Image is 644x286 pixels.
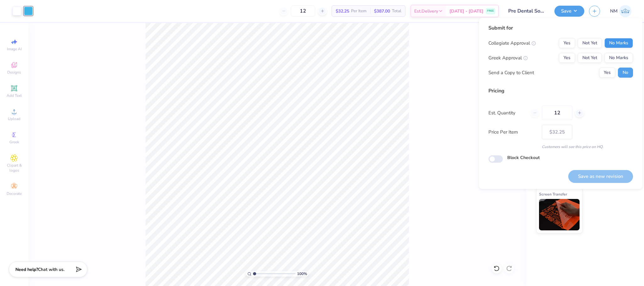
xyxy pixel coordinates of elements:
button: Not Yet [578,53,602,63]
span: Decorate [7,191,22,196]
label: Price Per Item [488,129,537,136]
span: Total [392,8,401,14]
button: Yes [559,53,575,63]
button: No Marks [604,38,633,48]
span: Chat with us. [38,267,64,272]
span: Designs [7,70,21,75]
button: Save [554,6,584,17]
button: Yes [599,68,615,78]
div: Send a Copy to Client [488,69,534,76]
span: Upload [8,116,20,121]
input: – – [291,5,315,17]
span: $32.25 [336,8,349,14]
span: $387.00 [374,8,390,14]
button: No Marks [604,53,633,63]
span: Greek [9,140,19,145]
span: Clipart & logos [3,163,25,173]
span: [DATE] - [DATE] [449,8,483,14]
button: No [618,68,633,78]
span: FREE [487,9,494,13]
div: Submit for [488,24,633,32]
span: Image AI [7,47,22,52]
div: Pricing [488,87,633,95]
button: Not Yet [578,38,602,48]
img: Naina Mehta [619,5,631,17]
a: NM [610,5,631,17]
span: Est. Delivery [414,8,438,14]
label: Block Checkout [507,154,540,161]
input: Untitled Design [504,5,550,17]
input: – – [542,106,572,120]
button: Yes [559,38,575,48]
span: Per Item [351,8,366,14]
span: Add Text [7,93,22,98]
span: Screen Transfer [539,191,567,197]
img: Screen Transfer [539,199,580,230]
span: 100 % [297,271,307,277]
label: Est. Quantity [488,109,526,117]
div: Greek Approval [488,54,528,62]
div: Customers will see this price on HQ. [488,144,633,150]
span: NM [610,8,618,15]
strong: Need help? [15,267,38,272]
div: Collegiate Approval [488,40,536,47]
